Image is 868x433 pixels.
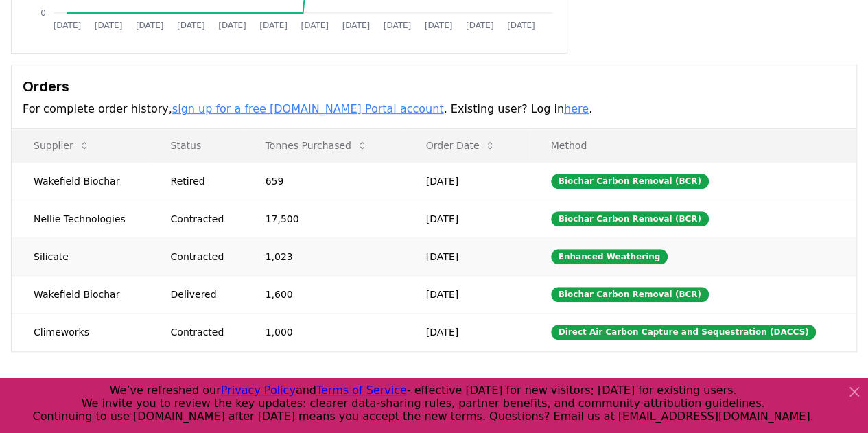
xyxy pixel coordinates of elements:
[255,132,379,159] button: Tonnes Purchased
[301,21,329,30] tspan: [DATE]
[218,21,246,30] tspan: [DATE]
[23,101,845,117] p: For complete order history, . Existing user? Log in .
[171,288,233,301] div: Delivered
[551,211,709,226] div: Biochar Carbon Removal (BCR)
[244,313,404,351] td: 1,000
[404,237,529,275] td: [DATE]
[415,132,507,159] button: Order Date
[540,139,845,152] p: Method
[259,21,288,30] tspan: [DATE]
[507,21,535,30] tspan: [DATE]
[95,21,123,30] tspan: [DATE]
[384,21,412,30] tspan: [DATE]
[404,313,529,351] td: [DATE]
[244,200,404,237] td: 17,500
[172,102,444,115] a: sign up for a free [DOMAIN_NAME] Portal account
[342,21,371,30] tspan: [DATE]
[12,237,149,275] td: Silicate
[551,287,709,302] div: Biochar Carbon Removal (BCR)
[466,21,494,30] tspan: [DATE]
[136,21,164,30] tspan: [DATE]
[171,212,233,226] div: Contracted
[244,275,404,313] td: 1,600
[23,76,845,97] h3: Orders
[177,21,205,30] tspan: [DATE]
[40,8,46,18] tspan: 0
[171,325,233,339] div: Contracted
[171,250,233,264] div: Contracted
[404,200,529,237] td: [DATE]
[160,139,233,152] p: Status
[564,102,589,115] a: here
[551,325,817,340] div: Direct Air Carbon Capture and Sequestration (DACCS)
[171,174,233,188] div: Retired
[12,200,149,237] td: Nellie Technologies
[404,162,529,200] td: [DATE]
[12,275,149,313] td: Wakefield Biochar
[12,313,149,351] td: Climeworks
[425,21,453,30] tspan: [DATE]
[551,249,668,264] div: Enhanced Weathering
[244,237,404,275] td: 1,023
[54,21,82,30] tspan: [DATE]
[23,132,101,159] button: Supplier
[551,174,709,189] div: Biochar Carbon Removal (BCR)
[12,162,149,200] td: Wakefield Biochar
[244,162,404,200] td: 659
[404,275,529,313] td: [DATE]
